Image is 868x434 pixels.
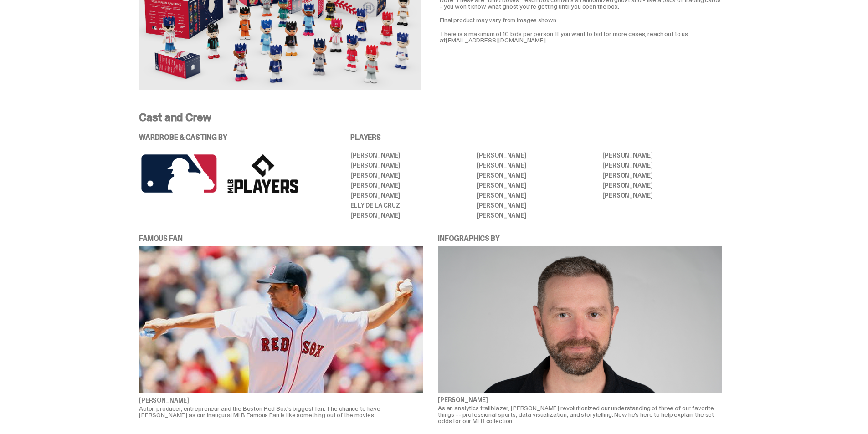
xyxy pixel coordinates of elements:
p: WARDROBE & CASTING BY [139,134,325,141]
img: mark%20wahlberg%20famous%20fan%20img.png [139,246,423,393]
li: [PERSON_NAME] [602,182,722,189]
p: Actor, producer, entrepreneur and the Boston Red Sox's biggest fan. The chance to have [PERSON_NA... [139,405,423,418]
li: [PERSON_NAME] [602,162,722,168]
li: [PERSON_NAME] [350,192,470,199]
li: [PERSON_NAME] [602,172,722,179]
li: [PERSON_NAME] [350,172,470,179]
li: Elly De La Cruz [350,202,470,209]
p: Final product may vary from images shown. [440,17,722,23]
img: kirk%20goldsberry%20image.png [438,246,722,393]
li: [PERSON_NAME] [350,182,470,189]
li: [PERSON_NAME] [477,212,596,219]
p: Cast and Crew [139,112,722,123]
li: [PERSON_NAME] [602,152,722,158]
img: MLB%20logos.png [139,152,298,195]
p: [PERSON_NAME] [139,397,423,403]
li: [PERSON_NAME] [477,192,596,199]
li: [PERSON_NAME] [477,172,596,179]
p: As an analytics trailblazer, [PERSON_NAME] revolutionized our understanding of three of our favor... [438,405,722,424]
li: [PERSON_NAME] [350,162,470,168]
p: [PERSON_NAME] [438,397,722,403]
li: [PERSON_NAME] [477,152,596,158]
p: FAMOUS FAN [139,235,423,242]
li: [PERSON_NAME] [350,152,470,158]
li: [PERSON_NAME] [477,202,596,209]
li: [PERSON_NAME] [477,182,596,189]
p: INFOGRAPHICS BY [438,235,722,242]
p: There is a maximum of 10 bids per person. If you want to bid for more cases, reach out to us at . [440,31,722,43]
li: [PERSON_NAME] [477,162,596,168]
p: PLAYERS [350,134,722,141]
li: [PERSON_NAME] [350,212,470,219]
li: [PERSON_NAME] [602,192,722,199]
a: [EMAIL_ADDRESS][DOMAIN_NAME] [446,36,546,44]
